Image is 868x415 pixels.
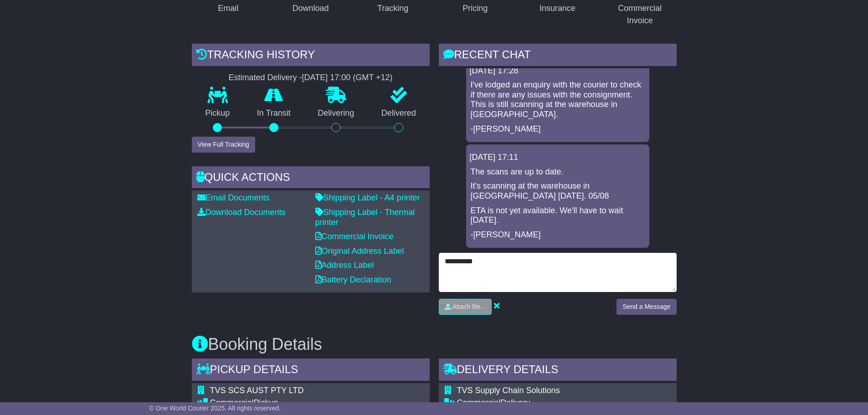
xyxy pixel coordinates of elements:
span: Commercial [457,398,501,407]
div: [DATE] 17:00 (GMT +12) [302,73,393,83]
div: [DATE] 17:28 [470,66,646,76]
div: Tracking history [192,44,430,68]
button: Send a Message [616,299,676,315]
span: Commercial [210,398,254,407]
span: © One World Courier 2025. All rights reserved. [149,405,281,412]
a: Commercial Invoice [315,232,394,241]
div: [DATE] 17:11 [470,153,646,163]
div: Insurance [539,2,575,15]
p: -[PERSON_NAME] [471,124,645,134]
a: Address Label [315,261,374,270]
button: View Full Tracking [192,137,255,153]
div: Pricing [462,2,488,15]
a: Shipping Label - Thermal printer [315,208,415,227]
p: Delivered [368,108,430,118]
span: TVS SCS AUST PTY LTD [210,386,304,395]
span: TVS Supply Chain Solutions [457,386,560,395]
p: I've lodged an enquiry with the courier to check if there are any issues with the consignment. Th... [471,80,645,119]
div: Delivery [457,398,671,408]
p: -[PERSON_NAME] [471,230,645,240]
div: Pickup [210,398,424,408]
a: Battery Declaration [315,275,391,284]
p: Delivering [304,108,368,118]
div: Pickup Details [192,359,430,383]
div: Email [218,2,238,15]
a: Email Documents [197,193,270,202]
h3: Booking Details [192,335,677,354]
div: RECENT CHAT [439,44,677,68]
div: Commercial Invoice [609,2,671,27]
p: The scans are up to date. [471,167,645,177]
div: Download [292,2,329,15]
p: Pickup [192,108,244,118]
div: Delivery Details [439,359,677,383]
div: Tracking [377,2,408,15]
p: In Transit [243,108,304,118]
div: Quick Actions [192,166,430,191]
a: Shipping Label - A4 printer [315,193,420,202]
a: Download Documents [197,208,286,217]
p: ETA is not yet available. We'll have to wait [DATE]. [471,206,645,225]
div: Estimated Delivery - [192,73,430,83]
a: Original Address Label [315,246,404,256]
p: It's scanning at the warehouse in [GEOGRAPHIC_DATA] [DATE]. 05/08 [471,181,645,201]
